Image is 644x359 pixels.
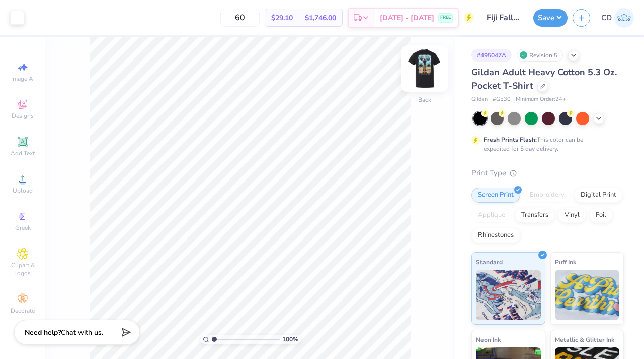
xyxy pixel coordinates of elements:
[11,149,35,157] span: Add Text
[484,136,537,144] strong: Fresh Prints Flash:
[13,187,33,195] span: Upload
[574,188,623,203] div: Digital Print
[271,13,293,23] span: $29.10
[5,261,40,277] span: Clipart & logos
[589,208,613,223] div: Foil
[555,257,576,267] span: Puff Ink
[471,208,512,223] div: Applique
[11,75,35,83] span: Image AI
[493,95,511,104] span: # G530
[476,334,501,345] span: Neon Ink
[15,224,31,232] span: Greek
[380,13,434,23] span: [DATE] - [DATE]
[440,14,451,21] span: FREE
[601,8,634,28] a: CD
[471,188,520,203] div: Screen Print
[515,208,555,223] div: Transfers
[476,257,503,267] span: Standard
[471,167,624,179] div: Print Type
[476,270,541,320] img: Standard
[601,12,612,24] span: CD
[282,335,298,344] span: 100 %
[555,334,614,345] span: Metallic & Glitter Ink
[12,112,34,120] span: Designs
[61,328,103,337] span: Chat with us.
[220,9,260,27] input: – –
[555,270,620,320] img: Puff Ink
[25,328,61,337] strong: Need help?
[614,8,634,28] img: Colby Duncan
[305,13,336,23] span: $1,746.00
[11,307,35,315] span: Decorate
[471,95,488,104] span: Gildan
[523,188,571,203] div: Embroidery
[405,48,445,89] img: Back
[558,208,586,223] div: Vinyl
[517,49,563,62] div: Revision 5
[471,228,520,243] div: Rhinestones
[418,95,431,104] div: Back
[484,135,607,153] div: This color can be expedited for 5 day delivery.
[471,49,512,62] div: # 495047A
[516,95,566,104] span: Minimum Order: 24 +
[479,8,528,28] input: Untitled Design
[533,9,568,27] button: Save
[471,66,617,92] span: Gildan Adult Heavy Cotton 5.3 Oz. Pocket T-Shirt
